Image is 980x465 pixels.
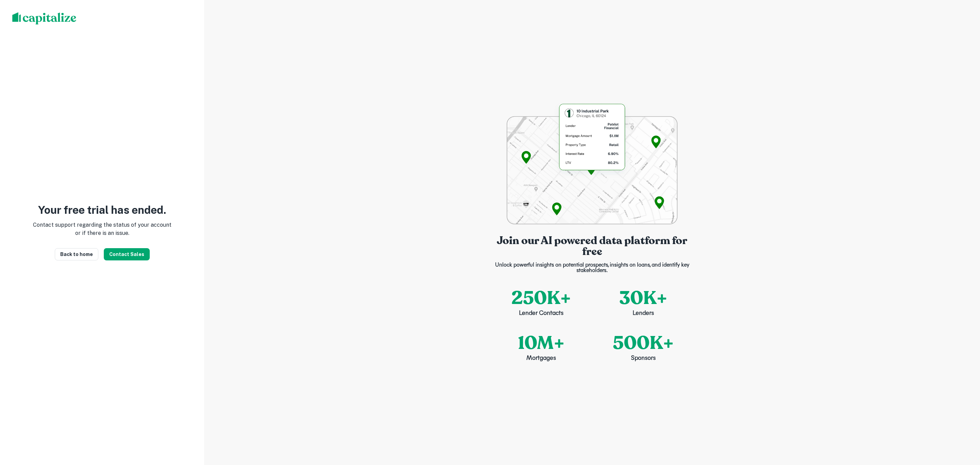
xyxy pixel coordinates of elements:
[619,284,667,312] p: 30K+
[526,354,556,363] p: Mortgages
[613,329,674,357] p: 500K+
[631,354,656,363] p: Sponsors
[511,284,571,312] p: 250K+
[12,12,77,25] img: capitalize-logo.png
[518,329,565,357] p: 10M+
[490,235,694,257] p: Join our AI powered data platform for free
[507,102,677,224] img: login-bg
[33,221,171,237] p: Contact support regarding the status of your account or if there is an issue.
[55,248,98,260] a: Back to home
[490,262,694,273] p: Unlock powerful insights on potential prospects, insights on loans, and identify key stakeholders.
[946,411,980,443] iframe: Chat Widget
[38,205,166,215] p: Your free trial has ended.
[633,309,654,318] p: Lenders
[519,309,563,318] p: Lender Contacts
[104,248,150,260] button: Contact Sales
